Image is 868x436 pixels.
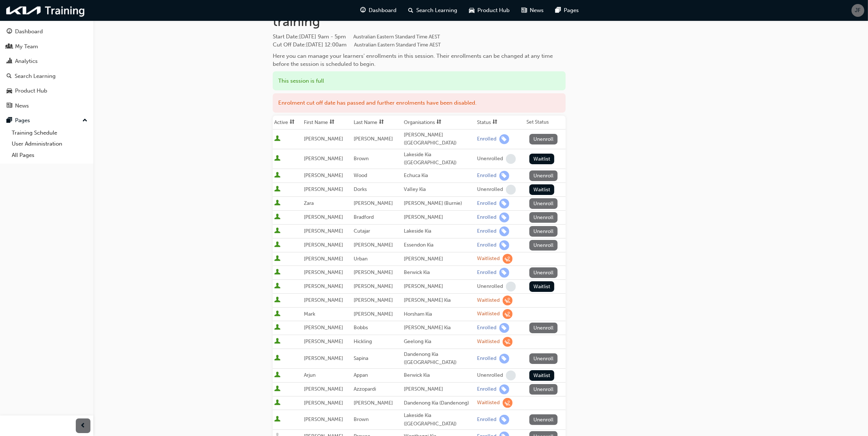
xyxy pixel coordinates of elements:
[3,114,90,127] button: Pages
[7,58,12,65] span: chart-icon
[529,353,558,364] button: Unenroll
[478,6,510,15] span: Product Hub
[499,199,509,208] span: learningRecordVerb_ENROLL-icon
[354,338,372,345] span: Hickling
[354,324,368,331] span: Bobbs
[404,151,474,167] div: Lakeside Kia ([GEOGRAPHIC_DATA])
[463,3,516,18] a: car-iconProduct Hub
[503,337,513,347] span: learningRecordVerb_WAITLIST-icon
[304,324,343,331] span: [PERSON_NAME]
[354,136,393,142] span: [PERSON_NAME]
[274,155,280,162] span: User is active
[273,116,302,129] th: Toggle SortBy
[499,134,509,144] span: learningRecordVerb_ENROLL-icon
[274,283,280,290] span: User is active
[529,198,558,209] button: Unenroll
[404,227,474,236] div: Lakeside Kia
[304,297,343,303] span: [PERSON_NAME]
[82,116,87,125] span: up-icon
[274,200,280,207] span: User is active
[274,255,280,263] span: User is active
[477,136,496,143] div: Enrolled
[274,186,280,193] span: User is active
[354,269,393,275] span: [PERSON_NAME]
[273,33,566,41] span: Start Date :
[354,200,393,206] span: [PERSON_NAME]
[522,6,527,15] span: news-icon
[499,226,509,236] span: learningRecordVerb_ENROLL-icon
[503,254,513,264] span: learningRecordVerb_WAITLIST-icon
[404,268,474,277] div: Berwick Kia
[304,136,343,142] span: [PERSON_NAME]
[404,199,474,208] div: [PERSON_NAME] (Burnie)
[469,6,475,15] span: car-icon
[369,6,397,15] span: Dashboard
[304,172,343,178] span: [PERSON_NAME]
[3,55,90,68] a: Analytics
[402,116,476,129] th: Toggle SortBy
[409,6,414,15] span: search-icon
[4,3,88,18] img: kia-training
[3,23,90,114] button: DashboardMy TeamAnalyticsSearch LearningProduct HubNews
[304,200,314,206] span: Zara
[354,228,370,234] span: Cutajar
[355,3,403,18] a: guage-iconDashboard
[404,172,474,180] div: Echuca Kia
[477,200,496,207] div: Enrolled
[354,372,368,378] span: Appan
[529,240,558,251] button: Unenroll
[499,323,509,333] span: learningRecordVerb_ENROLL-icon
[436,119,442,125] span: sorting-icon
[503,296,513,305] span: learningRecordVerb_WAITLIST-icon
[529,414,558,425] button: Unenroll
[477,297,500,304] div: Waitlisted
[499,384,509,394] span: learningRecordVerb_ENROLL-icon
[304,155,343,162] span: [PERSON_NAME]
[329,119,335,125] span: sorting-icon
[274,416,280,423] span: User is active
[304,228,343,234] span: [PERSON_NAME]
[304,186,343,192] span: [PERSON_NAME]
[304,269,343,275] span: [PERSON_NAME]
[506,282,516,292] span: learningRecordVerb_NONE-icon
[492,119,498,125] span: sorting-icon
[352,116,402,129] th: Toggle SortBy
[503,398,513,408] span: learningRecordVerb_WAITLIST-icon
[7,103,12,109] span: news-icon
[354,355,368,361] span: Sapina
[477,372,503,379] div: Unenrolled
[274,172,280,179] span: User is active
[477,283,503,290] div: Unenrolled
[354,155,369,162] span: Brown
[353,34,440,40] span: Australian Eastern Standard Time AEST
[529,212,558,223] button: Unenroll
[354,214,374,220] span: Bradford
[404,296,474,305] div: [PERSON_NAME] Kia
[15,102,29,110] div: News
[503,309,513,319] span: learningRecordVerb_WAITLIST-icon
[404,399,474,407] div: Dandenong Kia (Dandenong)
[3,40,90,53] a: My Team
[477,416,496,423] div: Enrolled
[477,386,496,393] div: Enrolled
[477,399,500,406] div: Waitlisted
[477,228,496,235] div: Enrolled
[516,3,550,18] a: news-iconNews
[274,214,280,221] span: User is active
[404,282,474,291] div: [PERSON_NAME]
[274,241,280,249] span: User is active
[3,84,90,98] a: Product Hub
[304,372,316,378] span: Arjun
[529,226,558,237] button: Unenroll
[404,185,474,194] div: Valley Kia
[354,297,393,303] span: [PERSON_NAME]
[354,42,441,48] span: Australian Eastern Standard Time AEST
[273,71,566,91] div: This session is full
[404,324,474,332] div: [PERSON_NAME] Kia
[274,297,280,304] span: User is active
[852,4,864,17] button: JF
[304,386,343,392] span: [PERSON_NAME]
[529,267,558,278] button: Unenroll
